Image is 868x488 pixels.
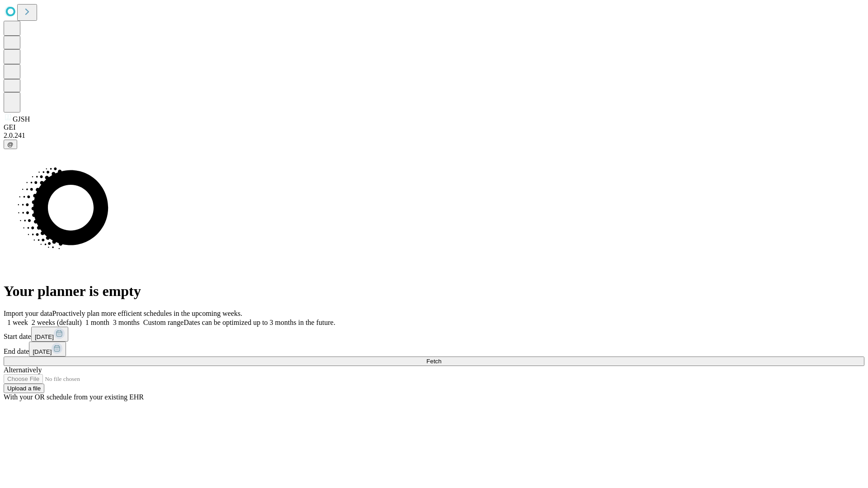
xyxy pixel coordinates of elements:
span: [DATE] [35,333,54,340]
h1: Your planner is empty [4,283,864,300]
span: Custom range [143,319,184,326]
button: @ [4,140,17,149]
span: 1 week [7,319,28,326]
span: 3 months [113,319,140,326]
span: GJSH [13,115,30,123]
span: @ [7,141,14,148]
div: Start date [4,327,864,342]
button: Upload a file [4,384,44,393]
span: Fetch [426,358,441,365]
span: Import your data [4,310,52,317]
span: Proactively plan more efficient schedules in the upcoming weeks. [52,310,242,317]
span: Dates can be optimized up to 3 months in the future. [184,319,335,326]
span: [DATE] [33,348,52,355]
div: End date [4,342,864,357]
span: 1 month [85,319,109,326]
div: GEI [4,123,864,131]
div: 2.0.241 [4,131,864,140]
button: [DATE] [29,342,66,357]
span: Alternatively [4,366,42,374]
span: 2 weeks (default) [32,319,82,326]
button: [DATE] [31,327,68,342]
button: Fetch [4,357,864,366]
span: With your OR schedule from your existing EHR [4,393,144,401]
